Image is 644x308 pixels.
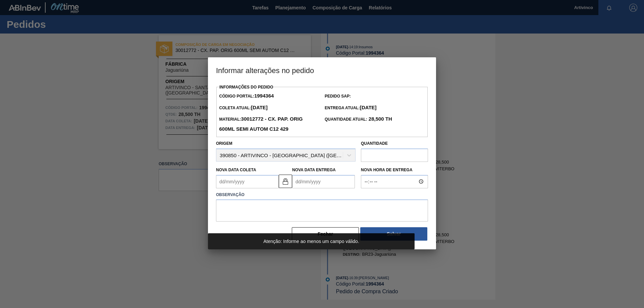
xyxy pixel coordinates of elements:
[263,239,359,244] span: Atenção: Informe ao menos um campo válido.
[292,175,355,188] input: dd/mm/yyyy
[361,165,428,175] label: Nova Hora de Entrega
[219,106,267,110] span: Coleta Atual:
[281,177,289,185] img: locked
[216,175,279,188] input: dd/mm/yyyy
[292,168,336,172] label: Nova Data Entrega
[325,94,351,99] span: Pedido SAP:
[292,227,359,241] button: Fechar
[360,105,377,110] strong: [DATE]
[208,57,436,83] h3: Informar alterações no pedido
[216,168,256,172] label: Nova Data Coleta
[367,116,392,122] strong: 28,500 TH
[219,94,274,99] span: Código Portal:
[219,85,273,89] label: Informações do Pedido
[360,227,427,241] button: Salvar
[361,141,388,146] label: Quantidade
[254,93,274,99] strong: 1994364
[279,175,292,188] button: locked
[216,190,428,200] label: Observação
[325,106,377,110] span: Entrega Atual:
[219,117,303,132] span: Material:
[251,105,268,110] strong: [DATE]
[325,117,392,122] span: Quantidade Atual:
[216,141,232,146] label: Origem
[219,116,303,132] strong: 30012772 - CX. PAP. ORIG 600ML SEMI AUTOM C12 429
